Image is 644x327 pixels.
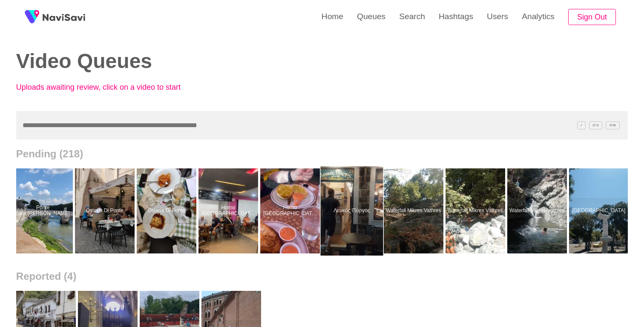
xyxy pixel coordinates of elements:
a: Osteria Di PonteOsteria Di Ponte [137,168,198,253]
a: Waterfall Mikres VathresWaterfall Mikres Vathres [507,168,569,253]
img: fireSpot [43,13,85,21]
p: Uploads awaiting review, click on a video to start [16,83,204,92]
a: [GEOGRAPHIC_DATA]Archaeological Museum of Samothrace [569,168,631,253]
img: fireSpot [21,6,43,28]
a: Horno [GEOGRAPHIC_DATA][US_STATE] Heladería y CafeteríaHorno Nueva Florida Heladería y Cafetería [260,168,322,253]
h2: Video Queues [16,50,309,73]
span: C^K [606,121,620,129]
h2: Pending (218) [16,148,628,160]
a: Waterfall Mikres VathresWaterfall Mikres Vathres [384,168,446,253]
span: / [577,121,586,129]
h2: Reported (4) [16,270,628,282]
a: Ponte Sant'[PERSON_NAME]Ponte Sant'Angelo [13,168,75,253]
a: Λευκός ΠύργοςΛευκός Πύργος [322,168,384,253]
span: C^J [589,121,603,129]
a: Osteria Di PonteOsteria Di Ponte [75,168,137,253]
a: Waterfall Mikres VathresWaterfall Mikres Vathres [446,168,507,253]
button: Sign Out [568,9,616,26]
a: Horno [GEOGRAPHIC_DATA][US_STATE] Heladería y CafeteríaHorno Nueva Florida Heladería y Cafetería [198,168,260,253]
